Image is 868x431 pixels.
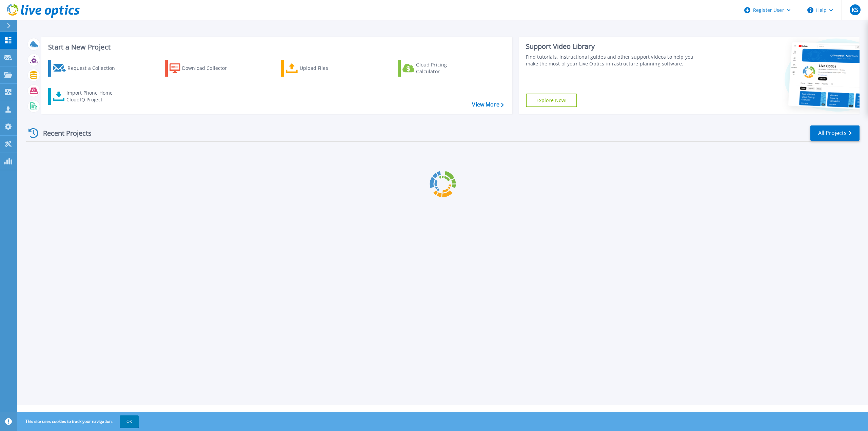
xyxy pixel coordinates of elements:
[416,61,470,75] div: Cloud Pricing Calculator
[281,60,357,77] a: Upload Files
[526,94,577,107] a: Explore Now!
[48,60,124,77] a: Request a Collection
[19,415,139,428] span: This site uses cookies to track your navigation.
[182,61,236,75] div: Download Collector
[526,54,702,67] div: Find tutorials, instructional guides and other support videos to help you make the most of your L...
[810,125,860,141] a: All Projects
[67,61,122,75] div: Request a Collection
[48,43,504,51] h3: Start a New Project
[526,42,702,51] div: Support Video Library
[472,101,504,108] a: View More
[66,90,119,103] div: Import Phone Home CloudIQ Project
[852,7,858,13] span: KS
[300,61,354,75] div: Upload Files
[398,60,473,77] a: Cloud Pricing Calculator
[26,125,101,141] div: Recent Projects
[120,415,139,428] button: OK
[165,60,240,77] a: Download Collector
